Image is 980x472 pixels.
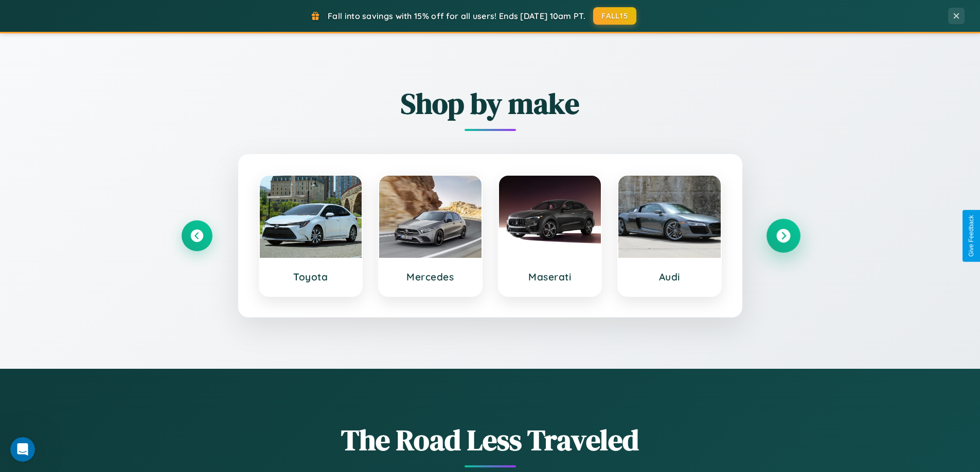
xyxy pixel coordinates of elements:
[182,420,799,460] h1: The Road Less Traveled
[593,7,636,25] button: FALL15
[968,215,975,257] div: Give Feedback
[328,11,585,21] span: Fall into savings with 15% off for all users! Ends [DATE] 10am PT.
[629,271,710,283] h3: Audi
[509,271,591,283] h3: Maserati
[10,437,35,462] iframe: Intercom live chat
[270,271,352,283] h3: Toyota
[182,84,799,123] h2: Shop by make
[389,271,471,283] h3: Mercedes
